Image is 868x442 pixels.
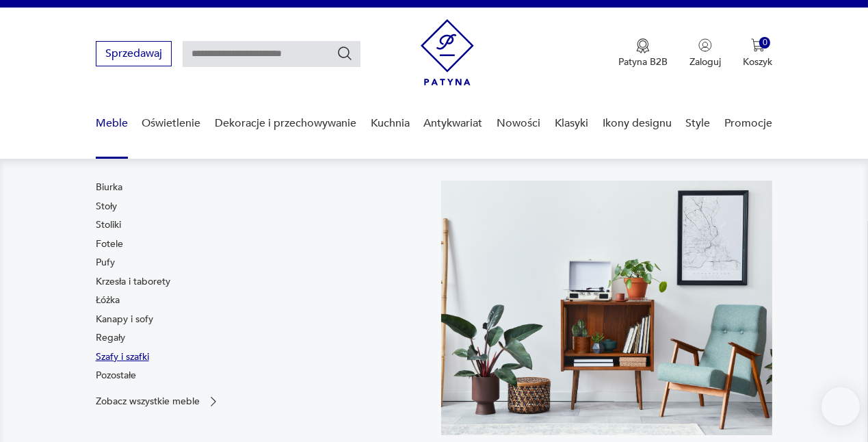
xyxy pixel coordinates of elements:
button: Patyna B2B [618,38,668,68]
img: 969d9116629659dbb0bd4e745da535dc.jpg [441,181,773,435]
img: Ikonka użytkownika [698,38,712,52]
a: Style [686,97,711,150]
a: Stoły [96,200,117,213]
img: Patyna - sklep z meblami i dekoracjami vintage [421,19,474,86]
a: Stoliki [96,218,121,232]
button: Zaloguj [689,38,721,68]
p: Koszyk [743,55,772,68]
a: Szafy i szafki [96,350,149,364]
a: Krzesła i taborety [96,275,170,289]
button: 0Koszyk [743,38,772,68]
img: Ikona medalu [636,38,650,53]
iframe: Smartsupp widget button [821,387,860,426]
a: Fotele [96,237,123,251]
a: Promocje [724,97,772,150]
a: Ikony designu [603,97,672,150]
a: Łóżka [96,294,120,307]
button: Sprzedawaj [96,41,172,66]
a: Regały [96,331,125,345]
a: Nowości [497,97,540,150]
a: Meble [96,97,128,150]
div: 0 [759,37,771,49]
a: Kanapy i sofy [96,313,153,326]
a: Antykwariat [424,97,483,150]
p: Zaloguj [689,55,721,68]
a: Pozostałe [96,369,136,382]
a: Zobacz wszystkie meble [96,395,220,408]
a: Klasyki [555,97,588,150]
a: Biurka [96,181,122,194]
a: Sprzedawaj [96,50,172,60]
a: Ikona medaluPatyna B2B [618,38,668,68]
img: Ikona koszyka [751,38,765,52]
a: Dekoracje i przechowywanie [215,97,356,150]
a: Kuchnia [371,97,410,150]
p: Patyna B2B [618,55,668,68]
p: Zobacz wszystkie meble [96,397,200,406]
button: Szukaj [337,45,353,62]
a: Pufy [96,256,115,270]
a: Oświetlenie [142,97,200,150]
